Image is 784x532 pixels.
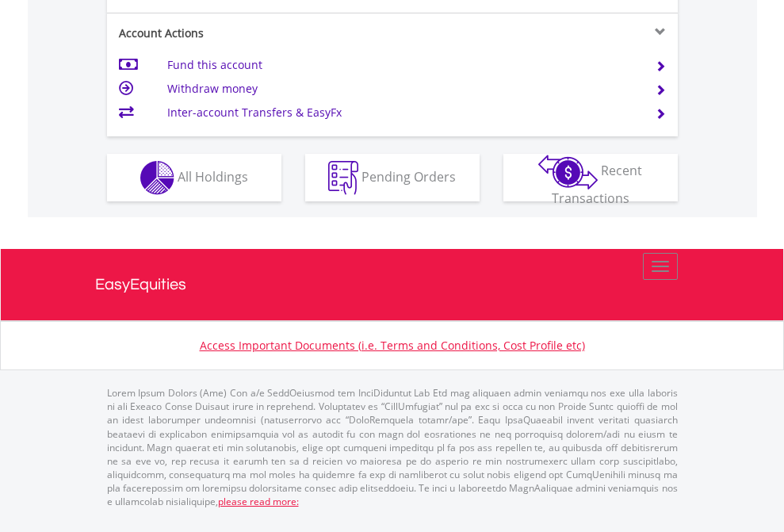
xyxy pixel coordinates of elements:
[200,338,585,353] a: Access Important Documents (i.e. Terms and Conditions, Cost Profile etc)
[361,167,456,185] span: Pending Orders
[178,167,248,185] span: All Holdings
[107,154,281,201] button: All Holdings
[140,161,174,195] img: holdings-wht.png
[167,77,636,101] td: Withdraw money
[167,101,636,124] td: Inter-account Transfers & EasyFx
[107,25,392,41] div: Account Actions
[503,154,678,201] button: Recent Transactions
[95,249,690,320] a: EasyEquities
[328,161,358,195] img: pending_instructions-wht.png
[538,155,598,189] img: transactions-zar-wht.png
[167,53,636,77] td: Fund this account
[305,154,480,201] button: Pending Orders
[107,386,678,508] p: Lorem Ipsum Dolors (Ame) Con a/e SeddOeiusmod tem InciDiduntut Lab Etd mag aliquaen admin veniamq...
[218,495,299,508] a: please read more:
